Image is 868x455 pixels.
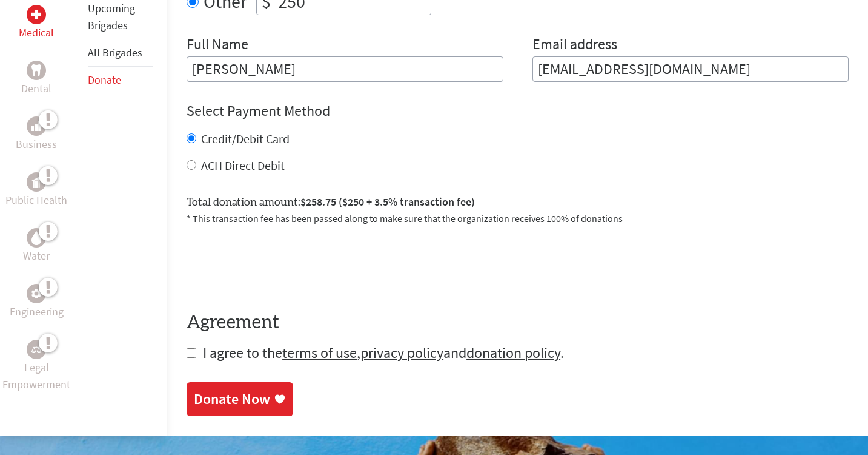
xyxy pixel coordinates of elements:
[10,303,64,320] p: Engineering
[300,195,475,209] span: $258.75 ($250 + 3.5% transaction fee)
[466,343,560,362] a: donation policy
[31,65,41,76] img: Dental
[194,389,270,409] div: Donate Now
[31,121,41,131] img: Business
[88,45,142,59] a: All Brigades
[187,35,248,56] label: Full Name
[187,194,475,211] label: Total donation amount:
[21,80,51,97] p: Dental
[31,10,41,19] img: Medical
[187,101,849,121] h4: Select Payment Method
[5,172,67,209] a: Public HealthPublic Health
[31,346,41,353] img: Legal Empowerment
[27,172,46,192] div: Public Health
[16,116,57,153] a: BusinessBusiness
[19,5,54,41] a: MedicalMedical
[5,192,67,209] p: Public Health
[16,136,57,153] p: Business
[532,56,849,82] input: Your Email
[360,343,443,362] a: privacy policy
[88,1,135,32] a: Upcoming Brigades
[31,289,41,298] img: Engineering
[27,5,46,24] div: Medical
[201,131,290,146] label: Credit/Debit Card
[187,240,371,288] iframe: reCAPTCHA
[10,284,64,320] a: EngineeringEngineering
[187,382,293,416] a: Donate Now
[282,343,357,362] a: terms of use
[88,39,153,67] li: All Brigades
[88,67,153,93] li: Donate
[2,359,70,393] p: Legal Empowerment
[27,284,46,303] div: Engineering
[88,73,121,87] a: Donate
[532,35,617,56] label: Email address
[27,228,46,248] div: Water
[23,228,50,265] a: WaterWater
[27,340,46,359] div: Legal Empowerment
[31,176,41,188] img: Public Health
[27,61,46,80] div: Dental
[23,248,50,265] p: Water
[201,158,285,173] label: ACH Direct Debit
[203,343,564,362] span: I agree to the , and .
[19,24,54,41] p: Medical
[187,211,849,226] p: * This transaction fee has been passed along to make sure that the organization receives 100% of ...
[187,56,503,82] input: Enter Full Name
[31,231,41,245] img: Water
[27,116,46,136] div: Business
[21,61,51,97] a: DentalDental
[187,312,849,334] h4: Agreement
[2,340,70,393] a: Legal EmpowermentLegal Empowerment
